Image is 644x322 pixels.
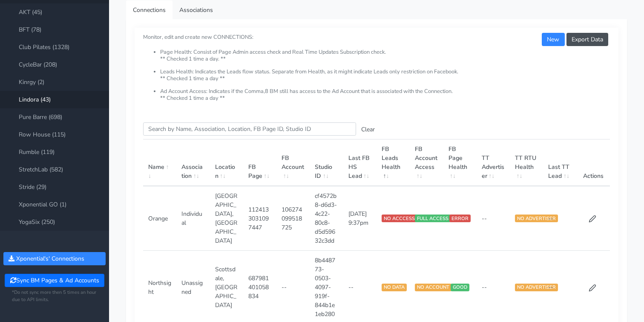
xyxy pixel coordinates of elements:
th: FB Page Health [443,139,477,186]
th: FB Account [276,139,310,186]
td: Individual [176,186,210,251]
th: Last FB HS Lead [343,139,377,186]
span: NO DATA [382,284,407,291]
td: cf4572b8-d6d3-4c22-80c8-d5d59632c3dd [310,186,343,251]
small: Monitor, edit and create new CONNECTIONS: [143,26,610,102]
th: Association [176,139,210,186]
td: Orange [143,186,176,251]
th: Last TT Lead [543,139,576,186]
th: Studio ID [310,139,343,186]
span: NO ADVERTISER [515,284,558,291]
li: Page Health: Consist of Page Admin access check and Real Time Updates Subscription check. ** Chec... [160,49,610,69]
th: FB Account Access [410,139,443,186]
th: TT RTU Health [510,139,543,186]
td: -- [477,186,510,251]
span: NO ADVERTISER [515,215,558,222]
td: [DATE] 9:37pm [343,186,377,251]
a: Connections [126,0,172,20]
button: Clear [356,123,380,136]
span: FULL ACCESS [415,215,451,222]
td: [GEOGRAPHIC_DATA],[GEOGRAPHIC_DATA] [210,186,243,251]
th: TT Advertiser [477,139,510,186]
button: Export Data [566,33,608,46]
small: *Do not sync more then 5 times an hour due to API limits. [12,289,97,304]
th: FB Leads Health [377,139,410,186]
span: GOOD [451,284,469,291]
li: Leads Health: Indicates the Leads flow status. Separate from Health, as it might indicate Leads o... [160,69,610,88]
span: ERROR [449,215,471,222]
button: Sync BM Pages & Ad Accounts [5,274,104,287]
th: Name [143,139,176,186]
td: 1124133031097447 [243,186,276,251]
input: enter text you want to search [143,122,356,136]
a: Associations [172,0,220,20]
th: Location [210,139,243,186]
td: 106274099518725 [276,186,310,251]
th: Actions [577,139,610,186]
button: Xponential's' Connections [3,252,106,265]
td: -- [543,186,576,251]
span: NO ACCCESS [382,215,417,222]
button: New [542,33,564,46]
span: NO ACCOUNT [415,284,451,291]
th: FB Page [243,139,276,186]
li: Ad Account Access: Indicates if the Comma,8 BM still has access to the Ad Account that is associa... [160,88,610,102]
